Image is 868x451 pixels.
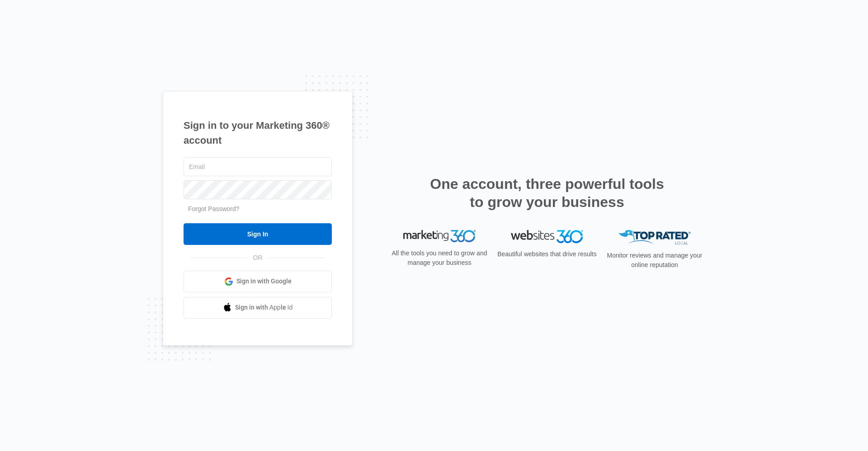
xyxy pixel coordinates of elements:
[403,230,476,243] img: Marketing 360
[511,230,583,243] img: Websites 360
[184,118,332,148] h1: Sign in to your Marketing 360® account
[427,175,667,211] h2: One account, three powerful tools to grow your business
[235,303,293,312] span: Sign in with Apple Id
[188,205,240,212] a: Forgot Password?
[604,251,705,270] p: Monitor reviews and manage your online reputation
[184,223,332,245] input: Sign In
[184,297,332,319] a: Sign in with Apple Id
[184,271,332,292] a: Sign in with Google
[618,230,691,245] img: Top Rated Local
[247,253,269,263] span: OR
[496,249,598,259] p: Beautiful websites that drive results
[389,249,490,268] p: All the tools you need to grow and manage your business
[184,157,332,176] input: Email
[236,277,292,286] span: Sign in with Google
